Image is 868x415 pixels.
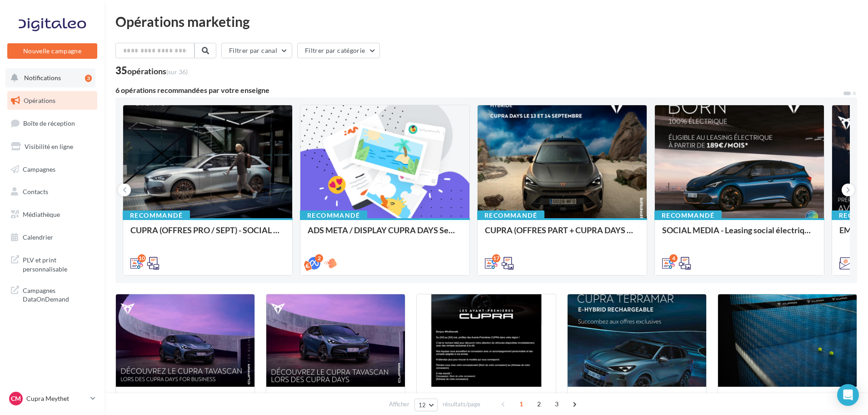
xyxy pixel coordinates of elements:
a: Campagnes [5,160,99,179]
span: Campagnes [23,165,55,173]
span: 12 [419,401,426,409]
a: Contacts [5,182,99,201]
div: 17 [492,254,500,262]
span: Afficher [389,400,409,409]
a: Campagnes DataOnDemand [5,281,99,307]
span: Opérations [24,97,55,104]
button: Filtrer par canal [221,43,292,58]
div: 2 [315,254,323,262]
span: 3 [549,397,564,411]
span: PLV et print personnalisable [23,254,94,273]
span: Notifications [24,74,61,82]
span: Boîte de réception [23,119,75,127]
a: Visibilité en ligne [5,137,99,156]
div: 35 [115,66,188,76]
span: CM [11,394,21,403]
div: 6 opérations recommandées par votre enseigne [115,87,843,94]
button: Filtrer par catégorie [297,43,380,58]
div: Recommandé [654,210,722,220]
a: CM Cupra Meythet [7,390,97,407]
span: Visibilité en ligne [25,143,73,150]
p: Cupra Meythet [26,394,87,403]
div: Recommandé [123,210,190,220]
span: Médiathèque [23,210,60,218]
div: Recommandé [300,210,367,220]
a: Calendrier [5,228,99,247]
span: (sur 36) [166,68,188,76]
div: CUPRA (OFFRES PART + CUPRA DAYS / SEPT) - SOCIAL MEDIA [485,225,639,244]
div: opérations [127,67,188,75]
button: Nouvelle campagne [7,43,97,59]
span: Calendrier [23,233,53,241]
span: 1 [514,397,529,411]
div: 10 [138,254,146,262]
span: Contacts [23,188,48,195]
span: Campagnes DataOnDemand [23,284,94,304]
div: ADS META / DISPLAY CUPRA DAYS Septembre 2025 [308,225,462,244]
a: Boîte de réception [5,113,99,133]
a: Médiathèque [5,205,99,224]
div: Open Intercom Messenger [837,384,859,406]
div: 3 [85,75,92,82]
div: SOCIAL MEDIA - Leasing social électrique - CUPRA Born [662,225,817,244]
div: CUPRA (OFFRES PRO / SEPT) - SOCIAL MEDIA [130,225,285,244]
a: PLV et print personnalisable [5,250,99,277]
span: résultats/page [443,400,480,409]
div: Recommandé [477,210,544,220]
button: 12 [414,399,438,411]
a: Opérations [5,91,99,110]
div: 4 [669,254,678,262]
div: Opérations marketing [115,15,857,28]
span: 2 [532,397,546,411]
button: Notifications 3 [5,68,95,87]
